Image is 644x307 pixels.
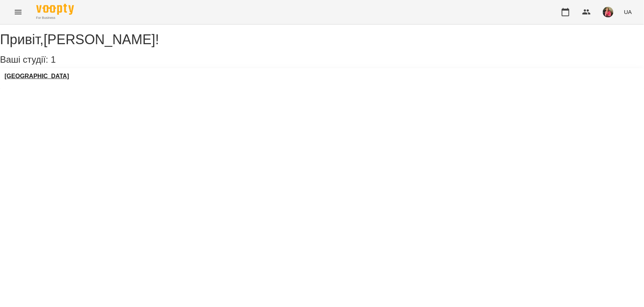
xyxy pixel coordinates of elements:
[9,3,27,21] button: Menu
[51,54,55,65] span: 1
[5,73,69,80] a: [GEOGRAPHIC_DATA]
[36,15,74,20] span: For Business
[624,8,632,16] span: UA
[36,4,74,15] img: Voopty Logo
[621,5,635,19] button: UA
[603,7,613,17] img: c8ec532f7c743ac4a7ca2a244336a431.jpg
